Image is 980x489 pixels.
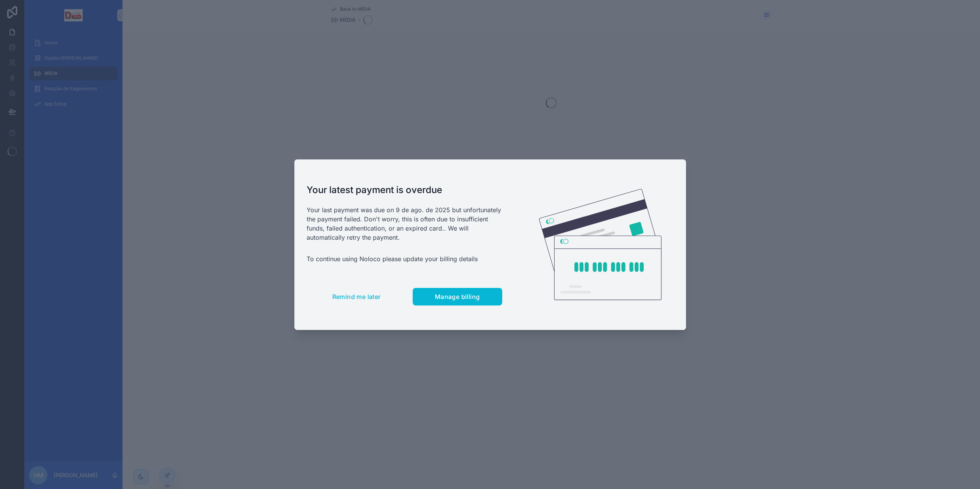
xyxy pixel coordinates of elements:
span: Manage billing [435,293,480,301]
img: Credit card illustration [539,189,661,301]
h1: Your latest payment is overdue [307,184,502,196]
p: Your last payment was due on 9 de ago. de 2025 but unfortunately the payment failed. Don't worry,... [307,205,502,242]
p: To continue using Noloco please update your billing details [307,254,502,263]
span: Remind me later [332,293,381,301]
button: Remind me later [307,288,407,305]
button: Manage billing [413,288,502,305]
